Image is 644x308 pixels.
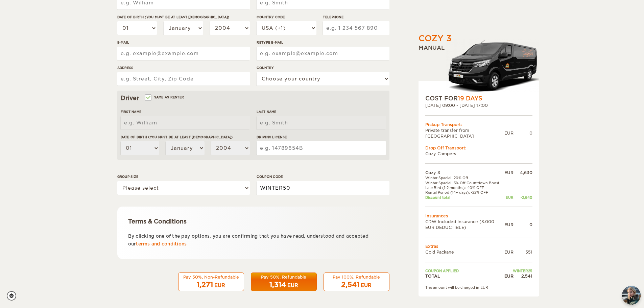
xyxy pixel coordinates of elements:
input: e.g. example@example.com [257,47,389,60]
td: Private transfer from [GEOGRAPHIC_DATA] [425,127,504,139]
div: 0 [514,130,532,136]
td: Winter Special -5% Off Countdown Boost [425,181,504,185]
div: Pickup Transport: [425,122,532,127]
div: Pay 100%, Refundable [328,274,385,280]
img: Freyja at Cozy Campers [622,286,641,305]
div: EUR [504,130,514,136]
span: 1,271 [197,281,213,289]
td: TOTAL [425,273,504,279]
td: Insurances [425,213,532,219]
div: EUR [504,195,514,200]
label: First Name [121,109,250,114]
td: Gold Package [425,249,504,255]
td: CDW Included Insurance (3.000 EUR DEDUCTIBLE) [425,219,504,230]
a: terms and conditions [136,241,187,246]
label: Country [257,65,389,70]
div: 4,630 [514,170,532,175]
td: Cozy Campers [425,151,532,157]
div: Driver [121,94,386,102]
input: e.g. William [121,116,250,129]
label: Group size [117,174,250,179]
div: EUR [504,222,514,228]
td: Discount total [425,195,504,200]
span: 19 Days [458,95,482,102]
div: Cozy 3 [419,33,452,44]
td: Winter Special -20% Off [425,175,504,180]
div: Drop Off Transport: [425,145,532,151]
label: Same as renter [146,94,184,100]
input: e.g. Smith [257,116,386,129]
div: -2,640 [514,195,532,200]
span: 1,314 [269,281,286,289]
input: Same as renter [146,96,150,100]
label: Date of birth (You must be at least [DEMOGRAPHIC_DATA]) [117,15,250,20]
div: Terms & Conditions [128,217,379,226]
td: Cozy 3 [425,170,504,175]
img: Langur-m-c-logo-2.png [446,39,539,94]
div: [DATE] 09:00 - [DATE] 17:00 [425,102,532,108]
button: chat-button [622,286,641,305]
input: e.g. 14789654B [257,141,386,155]
label: Driving License [257,135,386,140]
label: Date of birth (You must be at least [DEMOGRAPHIC_DATA]) [121,135,250,140]
input: e.g. Street, City, Zip Code [117,72,250,86]
div: EUR [214,282,225,289]
button: Pay 100%, Refundable 2,541 EUR [324,273,389,291]
div: 0 [514,222,532,228]
label: Country Code [257,15,316,20]
label: E-mail [117,40,250,45]
div: 551 [514,249,532,255]
td: Rental Period (14+ days): -22% OFF [425,190,504,195]
label: Coupon code [257,174,389,179]
div: EUR [504,273,514,279]
div: EUR [504,170,514,175]
div: 2,541 [514,273,532,279]
div: COST FOR [425,94,532,102]
span: 2,541 [341,281,359,289]
div: Pay 50%, Non-Refundable [183,274,240,280]
button: Pay 50%, Non-Refundable 1,271 EUR [178,273,244,291]
div: Manual [419,44,539,94]
div: Pay 50%, Refundable [255,274,312,280]
div: The amount will be charged in EUR [425,285,532,290]
td: Late Bird (1-2 months): -10% OFF [425,185,504,190]
label: Retype E-mail [257,40,389,45]
a: Cookie settings [7,291,21,301]
label: Last Name [257,109,386,114]
label: Address [117,65,250,70]
div: EUR [287,282,298,289]
td: WINTER25 [504,268,532,273]
td: Coupon applied [425,268,504,273]
label: Telephone [323,15,389,20]
input: e.g. 1 234 567 890 [323,21,389,35]
button: Pay 50%, Refundable 1,314 EUR [251,273,317,291]
div: EUR [361,282,372,289]
div: EUR [504,249,514,255]
input: e.g. example@example.com [117,47,250,60]
p: By clicking one of the pay options, you are confirming that you have read, understood and accepte... [128,232,379,248]
td: Extras [425,243,532,249]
